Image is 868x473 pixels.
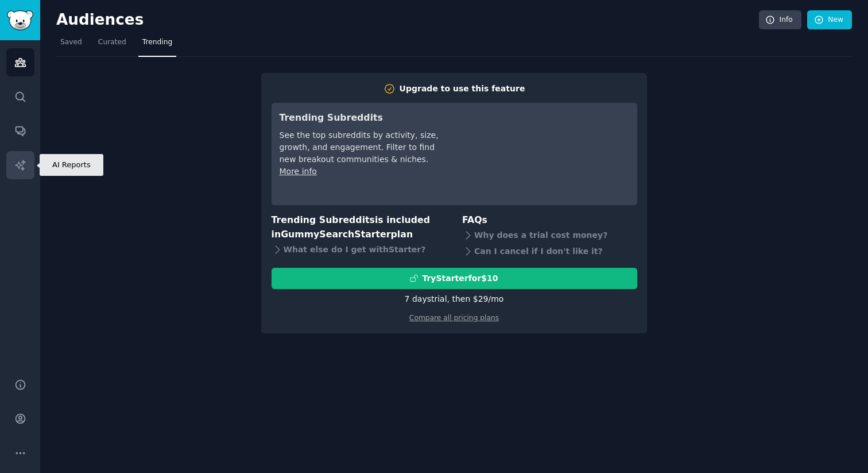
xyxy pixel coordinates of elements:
[807,10,852,30] a: New
[462,228,637,244] div: Why does a trial cost money?
[56,11,759,29] h2: Audiences
[280,111,441,125] h3: Trending Subreddits
[142,37,172,48] span: Trending
[138,33,176,57] a: Trending
[7,10,33,30] img: GummySearch logo
[272,268,637,289] button: TryStarterfor$10
[272,241,447,257] div: What else do I get with Starter ?
[759,10,801,30] a: Info
[405,293,504,305] div: 7 days trial, then $ 29 /mo
[400,83,525,95] div: Upgrade to use this feature
[56,33,86,57] a: Saved
[457,111,629,197] iframe: YouTube video player
[280,167,317,176] a: More info
[462,213,637,228] h3: FAQs
[94,33,130,57] a: Curated
[280,129,441,166] div: See the top subreddits by activity, size, growth, and engagement. Filter to find new breakout com...
[409,314,499,322] a: Compare all pricing plans
[60,37,82,48] span: Saved
[462,244,637,260] div: Can I cancel if I don't like it?
[98,37,126,48] span: Curated
[281,229,390,240] span: GummySearch Starter
[272,213,447,241] h3: Trending Subreddits is included in plan
[422,272,498,284] div: Try Starter for $10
